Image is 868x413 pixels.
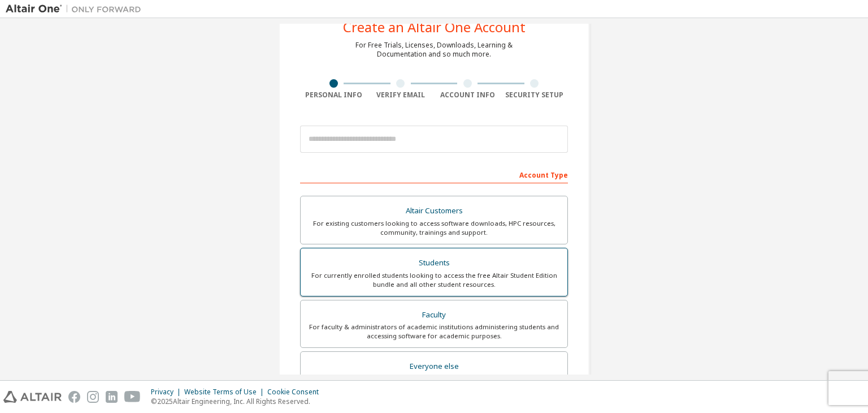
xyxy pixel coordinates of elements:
img: altair_logo.svg [3,391,62,403]
div: Account Type [300,165,568,183]
div: Security Setup [501,91,568,100]
div: For currently enrolled students looking to access the free Altair Student Edition bundle and all ... [307,271,561,289]
img: facebook.svg [68,391,80,403]
div: For existing customers looking to access software downloads, HPC resources, community, trainings ... [307,219,561,237]
img: linkedin.svg [106,391,118,403]
div: Account Info [434,91,501,100]
img: instagram.svg [87,391,99,403]
div: Altair Customers [307,203,561,219]
div: Verify Email [367,91,435,100]
div: Website Terms of Use [184,388,267,397]
div: Faculty [307,307,561,323]
img: youtube.svg [124,391,141,403]
img: Altair One [6,3,147,15]
div: For Free Trials, Licenses, Downloads, Learning & Documentation and so much more. [355,41,513,59]
div: For faculty & administrators of academic institutions administering students and accessing softwa... [307,322,561,341]
div: Create an Altair One Account [343,20,526,34]
div: Everyone else [307,359,561,375]
div: Privacy [151,388,184,397]
div: Personal Info [300,91,367,100]
div: Students [307,255,561,271]
div: Cookie Consent [267,388,325,397]
p: © 2025 Altair Engineering, Inc. All Rights Reserved. [151,397,325,406]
